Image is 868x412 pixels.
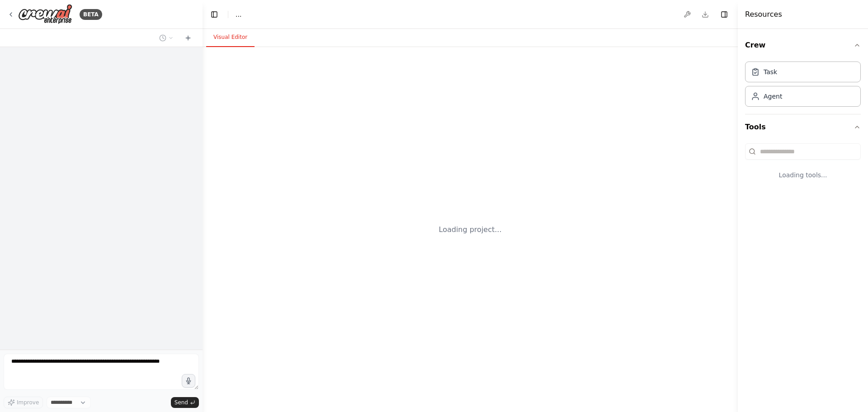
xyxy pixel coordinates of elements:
[745,9,782,20] h4: Resources
[745,114,861,140] button: Tools
[764,92,782,101] div: Agent
[182,374,195,388] button: Click to speak your automation idea
[206,28,255,47] button: Visual Editor
[17,399,39,406] span: Improve
[80,9,102,20] div: BETA
[18,4,72,24] img: Logo
[236,10,241,19] span: ...
[236,10,241,19] nav: breadcrumb
[745,33,861,58] button: Crew
[156,33,177,43] button: Switch to previous chat
[745,58,861,114] div: Crew
[181,33,195,43] button: Start a new chat
[745,140,861,194] div: Tools
[4,397,43,408] button: Improve
[208,8,221,21] button: Hide left sidebar
[175,399,188,406] span: Send
[718,8,731,21] button: Hide right sidebar
[171,397,199,408] button: Send
[439,224,502,235] div: Loading project...
[745,163,861,187] div: Loading tools...
[764,67,777,76] div: Task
